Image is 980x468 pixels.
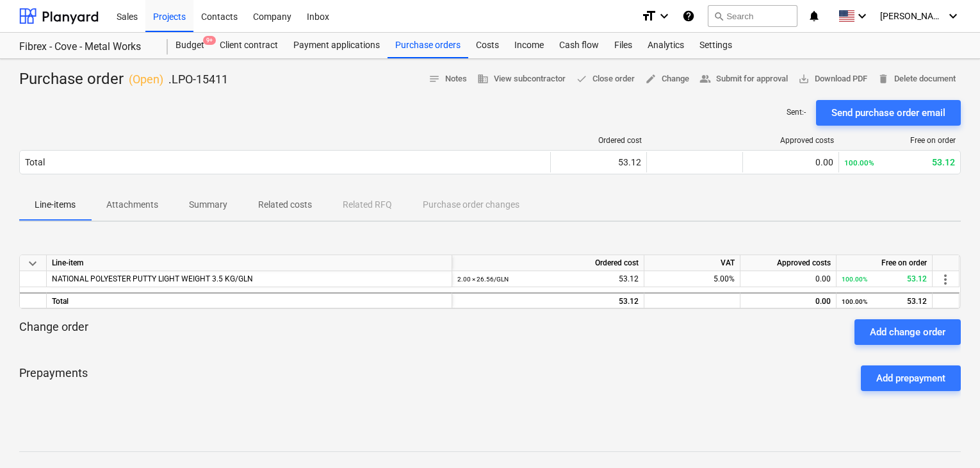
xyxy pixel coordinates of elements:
p: Summary [189,198,227,212]
button: Submit for approval [694,69,793,89]
span: people_alt [699,73,711,85]
span: save_alt [798,73,810,85]
a: Settings [692,33,740,58]
div: 53.12 [842,271,927,287]
span: notes [429,73,440,85]
div: Purchase order [19,69,228,90]
small: 100.00% [842,276,867,283]
p: Related costs [258,198,312,212]
div: Approved costs [748,136,834,145]
span: Close order [576,72,635,87]
div: 53.12 [842,294,927,310]
span: keyboard_arrow_down [25,256,40,271]
button: Download PDF [793,69,872,89]
p: Attachments [106,198,158,212]
div: 0.00 [746,271,831,287]
div: Total [25,157,45,167]
span: Submit for approval [699,72,788,87]
iframe: Chat Widget [916,406,980,468]
span: View subcontractor [477,72,566,87]
div: Total [47,292,452,308]
a: Client contract [212,33,286,58]
div: Free on order [844,136,956,145]
div: 53.12 [457,271,639,287]
button: Change [640,69,694,89]
span: done [576,73,587,85]
a: Analytics [640,33,692,58]
span: delete [878,73,889,85]
button: Add prepayment [861,365,961,391]
div: Ordered cost [556,136,642,145]
a: Payment applications [286,33,388,58]
div: Add prepayment [876,370,945,387]
a: Files [607,33,640,58]
div: 53.12 [556,157,641,167]
div: Ordered cost [452,255,644,271]
div: 0.00 [748,157,833,167]
a: Costs [468,33,507,58]
span: 9+ [203,36,216,45]
div: Send purchase order email [831,104,945,121]
div: 53.12 [844,157,955,167]
button: Delete document [872,69,961,89]
div: Approved costs [740,255,837,271]
span: more_vert [938,272,953,287]
span: NATIONAL POLYESTER PUTTY LIGHT WEIGHT 3.5 KG/GLN [52,274,253,283]
a: Income [507,33,551,58]
span: Change [645,72,689,87]
button: Send purchase order email [816,100,961,126]
p: Line-items [35,198,76,212]
button: View subcontractor [472,69,571,89]
p: Sent : - [787,107,806,118]
span: edit [645,73,657,85]
div: 5.00% [644,271,740,287]
div: VAT [644,255,740,271]
p: Prepayments [19,365,88,391]
small: 100.00% [844,158,874,167]
button: Add change order [854,319,961,345]
p: Change order [19,319,88,345]
span: Download PDF [798,72,867,87]
a: Purchase orders [388,33,468,58]
button: Close order [571,69,640,89]
span: business [477,73,489,85]
button: Notes [423,69,472,89]
p: .LPO-15411 [168,72,228,87]
div: 0.00 [746,294,831,310]
p: ( Open ) [129,72,163,87]
div: Fibrex - Cove - Metal Works [19,40,152,54]
div: Budget [168,33,212,58]
small: 100.00% [842,298,867,305]
div: Free on order [837,255,933,271]
a: Budget9+ [168,33,212,58]
div: Line-item [47,255,452,271]
div: 53.12 [457,294,639,310]
a: Cash flow [551,33,607,58]
small: 2.00 × 26.56 / GLN [457,276,509,283]
span: Delete document [878,72,956,87]
div: Add change order [870,324,945,340]
span: Notes [429,72,467,87]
